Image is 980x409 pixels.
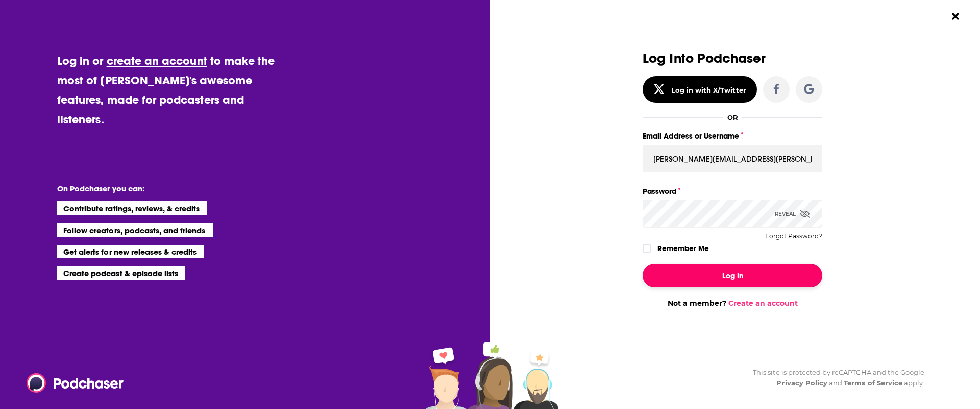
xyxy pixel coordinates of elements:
[727,113,738,121] div: OR
[57,184,261,193] li: On Podchaser you can:
[671,86,746,94] div: Log in with X/Twitter
[643,76,757,103] button: Log in with X/Twitter
[643,51,822,66] h3: Log Into Podchaser
[57,223,213,237] li: Follow creators, podcasts, and friends
[643,264,822,287] button: Log In
[745,367,924,389] div: This site is protected by reCAPTCHA and the Google and apply.
[643,299,822,308] div: Not a member?
[643,129,822,143] label: Email Address or Username
[657,242,709,255] label: Remember Me
[946,7,965,26] button: Close Button
[844,379,902,387] a: Terms of Service
[107,54,207,68] a: create an account
[643,185,822,198] label: Password
[57,201,207,215] li: Contribute ratings, reviews, & credits
[27,373,125,393] img: Podchaser - Follow, Share and Rate Podcasts
[776,379,827,387] a: Privacy Policy
[728,299,798,308] a: Create an account
[57,245,204,258] li: Get alerts for new releases & credits
[27,373,116,393] a: Podchaser - Follow, Share and Rate Podcasts
[775,200,810,228] div: Reveal
[57,266,185,280] li: Create podcast & episode lists
[765,233,822,240] button: Forgot Password?
[643,145,822,172] input: Email Address or Username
